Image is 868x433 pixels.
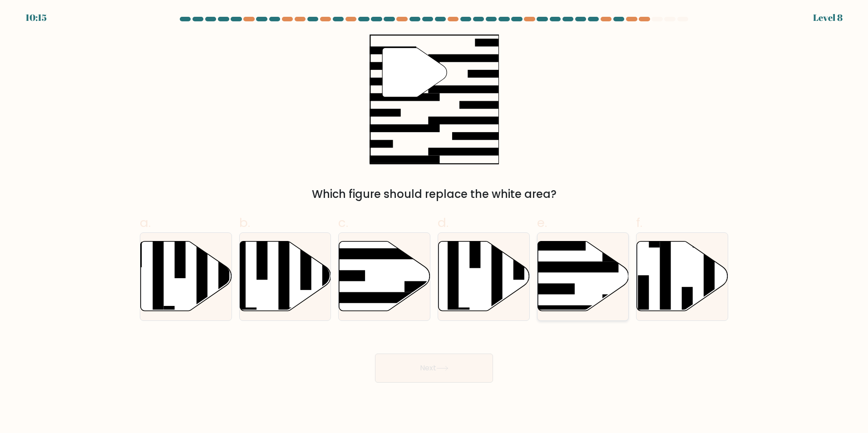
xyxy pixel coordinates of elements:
span: b. [239,214,250,231]
span: a. [140,214,151,231]
div: Level 8 [813,11,843,25]
g: " [382,48,447,97]
span: f. [636,214,642,231]
div: 10:15 [25,11,47,25]
button: Next [375,354,493,383]
div: Which figure should replace the white area? [145,186,723,202]
span: c. [338,214,348,231]
span: d. [438,214,449,231]
span: e. [537,214,547,231]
